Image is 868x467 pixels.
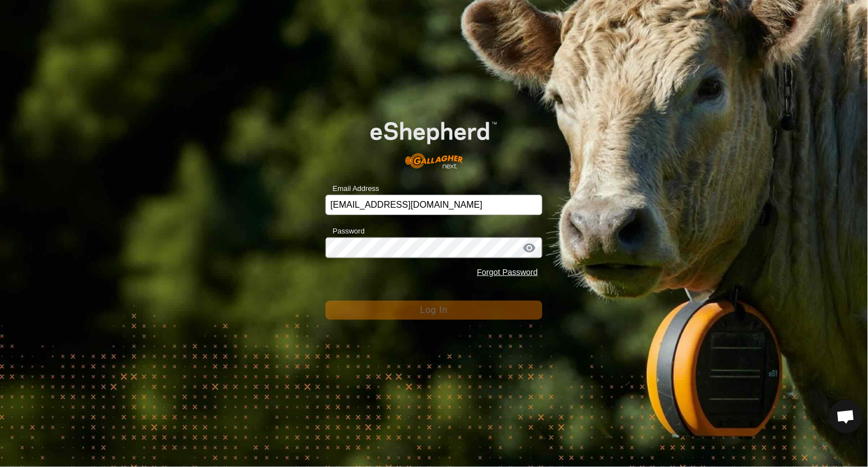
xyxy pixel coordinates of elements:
[420,305,448,315] span: Log In
[326,183,379,194] label: Email Address
[347,104,521,178] img: E-shepherd Logo
[477,268,538,277] a: Forgot Password
[829,400,863,433] div: Open chat
[326,195,542,215] input: Email Address
[326,301,542,320] button: Log In
[326,226,365,237] label: Password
